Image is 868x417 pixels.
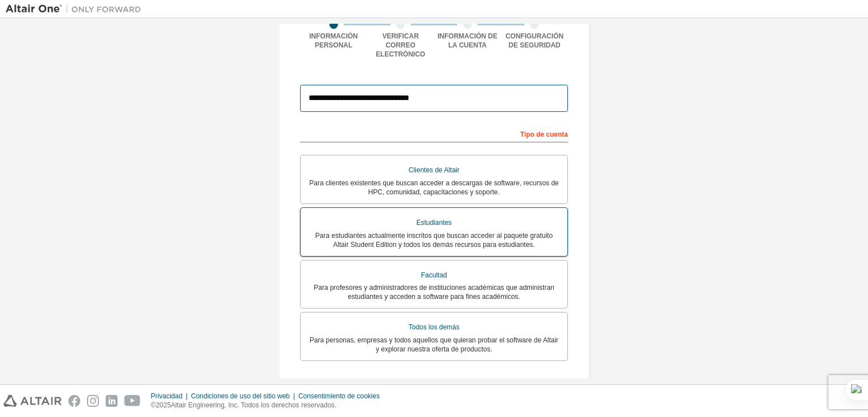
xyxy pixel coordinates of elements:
[124,395,141,407] img: youtube.svg
[6,3,147,15] img: Altair Uno
[191,392,290,400] font: Condiciones de uso del sitio web
[421,271,447,279] font: Facultad
[416,219,452,227] font: Estudiantes
[437,32,497,49] font: Información de la cuenta
[520,131,568,138] font: Tipo de cuenta
[309,32,358,49] font: Información personal
[409,323,459,331] font: Todos los demás
[376,32,425,58] font: Verificar correo electrónico
[505,32,563,49] font: Configuración de seguridad
[151,392,183,400] font: Privacidad
[309,179,559,196] font: Para clientes existentes que buscan acceder a descargas de software, recursos de HPC, comunidad, ...
[298,392,380,400] font: Consentimiento de cookies
[87,395,99,407] img: instagram.svg
[68,395,80,407] img: facebook.svg
[156,401,171,409] font: 2025
[3,395,62,407] img: altair_logo.svg
[314,284,554,301] font: Para profesores y administradores de instituciones académicas que administran estudiantes y acced...
[310,336,558,353] font: Para personas, empresas y todos aquellos que quieran probar el software de Altair y explorar nues...
[171,401,336,409] font: Altair Engineering, Inc. Todos los derechos reservados.
[151,401,156,409] font: ©
[315,232,553,249] font: Para estudiantes actualmente inscritos que buscan acceder al paquete gratuito Altair Student Edit...
[106,395,118,407] img: linkedin.svg
[409,166,459,174] font: Clientes de Altair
